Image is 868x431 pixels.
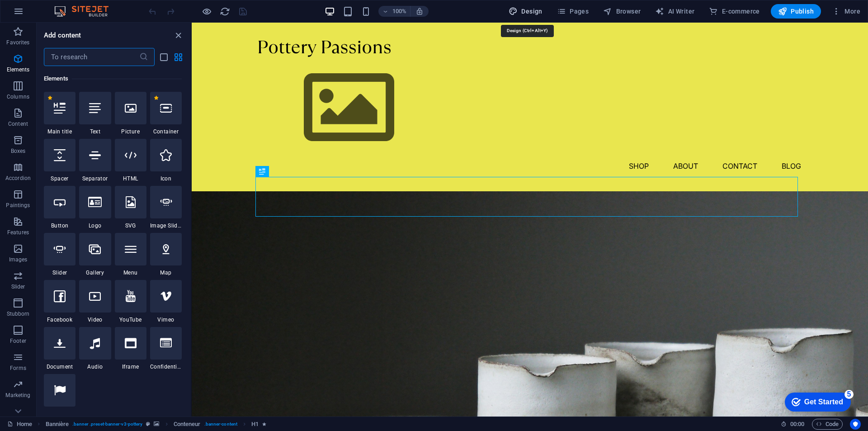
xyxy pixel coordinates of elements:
[44,327,75,370] div: Document
[44,128,75,135] span: Main title
[7,94,29,100] font: Columns
[17,421,32,427] font: Home
[11,284,25,290] font: Slider
[44,186,75,229] div: Button
[150,222,182,229] span: Image Slider
[146,422,150,426] i: Cet élément est une présélection personnalisable.
[67,2,71,10] font: 5
[6,39,29,46] font: Favorites
[553,4,592,19] button: Pages
[79,327,111,370] div: Audio
[5,5,71,24] div: Get Started 5 items remaining, 0% complete
[154,95,159,100] span: Remove from favorites
[790,421,804,427] font: 00:00
[150,280,182,323] div: Vimeo
[44,31,81,39] font: Add content
[47,317,72,323] font: Facebook
[47,364,73,370] font: Document
[828,4,864,19] button: More
[251,419,259,430] span: Cliquez pour sélectionner. Double-cliquez pour modifier.
[157,317,174,323] font: Vimeo
[705,4,763,19] button: E-commerce
[160,270,171,276] font: Map
[781,419,805,430] h6: Session duration
[150,92,182,135] div: Container
[121,128,140,135] font: Picture
[115,233,146,276] div: Menu
[722,8,760,15] font: E-commerce
[150,327,182,370] div: Confidentiality
[79,233,111,276] div: Gallery
[570,8,589,15] font: Pages
[844,8,860,15] font: More
[122,364,139,370] font: Iframe
[79,186,111,229] div: Logo
[173,30,184,41] button: close panel
[88,317,103,323] font: Video
[115,139,146,182] div: HTML
[150,233,182,276] div: Map
[7,311,30,317] font: Stubborn
[154,422,159,426] i: Cet élément contient un arrière-plan.
[150,364,189,370] font: Confidentiality
[44,280,75,323] div: Facebook
[46,419,69,430] span: Cliquez pour sélectionner. Double-cliquez pour modifier.
[44,92,75,135] div: Main title
[8,121,28,127] font: Content
[158,52,169,62] button: list-view
[219,6,230,17] button: reload
[7,419,32,430] a: Click to cancel the selection. Double-click to open Pages.
[79,92,111,135] div: Text
[87,364,103,370] font: Audio
[44,48,139,66] input: To research
[392,8,406,14] font: 100%
[173,52,184,62] button: grid view
[10,365,26,371] font: Forms
[86,270,104,276] font: Gallery
[79,139,111,182] div: Separator
[52,6,120,17] img: Editor Logo
[791,8,814,15] font: Publish
[204,419,237,430] span: . banner-content
[90,128,101,135] font: Text
[174,419,201,430] span: Cliquez pour sélectionner. Double-cliquez pour modifier.
[44,233,75,276] div: Slider
[378,6,410,17] button: 100%
[160,175,172,182] font: Icon
[150,363,182,370] span: Confidentiality
[115,280,146,323] div: YouTube
[850,419,861,430] button: Usercentrics
[123,270,138,276] font: Menu
[82,175,108,182] font: Separator
[46,419,267,430] nav: breadcrumb
[812,419,843,430] button: Code
[72,419,142,430] span: . banner .preset-banner-v3-pottery
[115,327,146,370] div: Iframe
[51,223,68,229] font: Button
[44,75,68,82] font: Elements
[44,139,75,182] div: Spacer
[150,186,182,229] div: Image Slider
[201,6,212,17] button: Click here to exit Preview mode and continue editing.
[11,148,26,154] font: Boxes
[47,95,52,100] span: Remove from favorites
[115,92,146,135] div: Picture
[123,175,138,182] font: HTML
[826,421,839,427] font: Code
[651,4,698,19] button: AI Writer
[415,7,424,15] i: When resizing, automatically adjust the zoom level based on the selected device.
[119,317,142,323] font: YouTube
[150,139,182,182] div: Icon
[125,223,136,229] font: SVG
[262,422,266,426] i: Cet élément contient une animation.
[6,202,30,208] font: Paintings
[616,8,641,15] font: Browser
[79,280,111,323] div: Video
[5,392,30,398] font: Marketing
[5,175,31,181] font: Accordion
[47,128,72,135] font: Main title
[52,270,67,276] font: Slider
[153,128,179,135] font: Container
[599,4,644,19] button: Browser
[9,256,28,263] font: Images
